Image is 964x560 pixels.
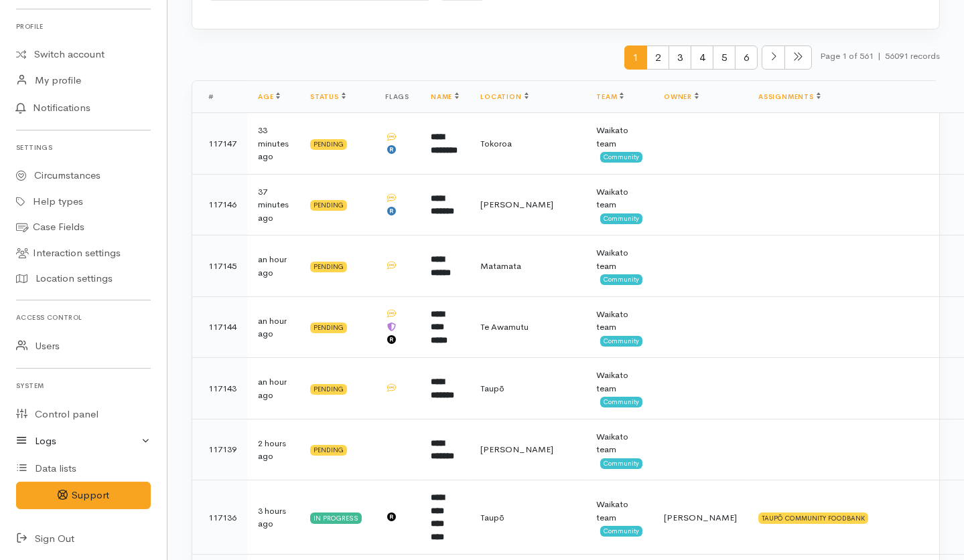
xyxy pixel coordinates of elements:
a: Name [431,92,459,101]
div: Pending [310,262,347,272]
span: 5 [713,45,736,70]
span: [PERSON_NAME] [480,199,553,210]
a: Team [596,92,624,101]
span: Community [600,213,642,224]
div: Pending [310,322,347,333]
li: Next page [762,45,785,70]
td: 2 hours ago [247,419,299,480]
td: 117146 [192,174,247,236]
small: Page 1 of 561 56091 records [820,45,940,81]
span: 4 [691,45,713,70]
span: | [878,50,881,62]
span: Taupō [480,512,504,523]
th: # [192,81,247,113]
span: Community [600,458,642,469]
h6: Profile [16,17,151,35]
div: Pending [310,139,347,150]
td: an hour ago [247,358,299,419]
td: 117139 [192,419,247,480]
td: 37 minutes ago [247,174,299,236]
td: 117143 [192,358,247,419]
h6: Settings [16,138,151,157]
span: [PERSON_NAME] [664,512,737,523]
div: TAUPŌ COMMUNITY FOODBANK [758,512,868,523]
td: 117145 [192,236,247,297]
th: Flags [374,81,420,113]
span: Community [600,152,642,163]
span: 2 [646,45,669,70]
div: Pending [310,200,347,211]
span: [PERSON_NAME] [480,444,553,455]
div: Waikato team [596,124,642,150]
span: Tokoroa [480,138,512,149]
div: Waikato team [596,185,642,211]
td: 3 hours ago [247,480,299,555]
div: Pending [310,384,347,395]
a: Location [480,92,528,101]
span: Community [600,274,642,285]
td: 117136 [192,480,247,555]
div: Waikato team [596,369,642,395]
a: Age [258,92,280,101]
a: Owner [664,92,699,101]
td: 117147 [192,113,247,175]
div: Pending [310,445,347,456]
span: Community [600,526,642,537]
button: Support [16,482,151,509]
div: Waikato team [596,498,642,524]
span: Taupō [480,383,504,394]
a: Status [310,92,346,101]
div: Waikato team [596,308,642,334]
td: an hour ago [247,236,299,297]
div: In progress [310,512,362,523]
div: Waikato team [596,430,642,456]
span: 3 [669,45,691,70]
span: Matamata [480,260,521,272]
td: 117144 [192,296,247,358]
h6: System [16,377,151,395]
div: Waikato team [596,246,642,272]
span: Te Awamutu [480,321,529,333]
td: 33 minutes ago [247,113,299,175]
span: 6 [735,45,758,70]
span: Community [600,397,642,407]
h6: Access control [16,308,151,326]
td: an hour ago [247,296,299,358]
span: Community [600,336,642,347]
a: Assignments [758,92,821,101]
li: Last page [785,45,812,70]
span: 1 [624,45,647,70]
